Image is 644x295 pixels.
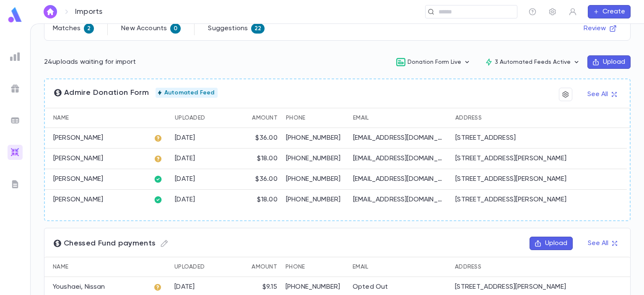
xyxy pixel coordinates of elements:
[10,179,20,189] img: letters_grey.7941b92b52307dd3b8a917253454ce1c.svg
[455,283,566,291] div: [STREET_ADDRESS][PERSON_NAME]
[53,257,68,277] div: Name
[121,24,167,33] p: New Accounts
[252,257,277,277] div: Amount
[53,196,103,204] p: [PERSON_NAME]
[170,25,181,32] span: 0
[10,52,20,62] img: reports_grey.c525e4749d1bce6a11f5fe2a8de1b229.svg
[174,257,205,277] div: Uploaded
[353,134,445,142] p: [EMAIL_ADDRESS][DOMAIN_NAME]
[53,88,149,97] span: Admire Donation Form
[255,134,278,142] div: $36.00
[286,108,305,128] div: Phone
[348,257,451,277] div: Email
[53,134,103,142] p: [PERSON_NAME]
[208,24,248,33] p: Suggestions
[175,175,195,183] div: 9/16/2025
[455,196,566,204] div: [STREET_ADDRESS][PERSON_NAME]
[353,175,445,183] p: [EMAIL_ADDRESS][DOMAIN_NAME]
[175,196,195,204] div: 9/16/2025
[44,257,149,277] div: Name
[175,108,205,128] div: Uploaded
[353,257,368,277] div: Email
[53,108,69,128] div: Name
[579,22,622,35] button: Review
[286,154,345,163] p: [PHONE_NUMBER]
[353,196,445,204] p: [EMAIL_ADDRESS][DOMAIN_NAME]
[286,134,345,142] p: [PHONE_NUMBER]
[53,154,103,163] p: [PERSON_NAME]
[587,55,631,69] button: Upload
[174,283,195,291] div: 9/14/2025
[282,108,349,128] div: Phone
[583,237,622,250] button: See All
[281,257,348,277] div: Phone
[455,108,482,128] div: Address
[175,134,195,142] div: 9/16/2025
[262,283,277,291] div: $9.15
[45,108,150,128] div: Name
[353,108,369,128] div: Email
[286,257,305,277] div: Phone
[53,175,103,183] p: [PERSON_NAME]
[170,257,233,277] div: Uploaded
[530,237,573,250] button: Upload
[10,147,20,157] img: imports_gradient.a72c8319815fb0872a7f9c3309a0627a.svg
[455,175,566,183] div: [STREET_ADDRESS][PERSON_NAME]
[161,89,218,96] span: Automated Feed
[75,7,102,16] p: Imports
[451,108,598,128] div: Address
[353,283,445,291] p: Opted Out
[53,24,80,33] p: Matches
[353,154,445,163] p: [EMAIL_ADDRESS][DOMAIN_NAME]
[252,108,278,128] div: Amount
[10,84,20,94] img: campaigns_grey.99e729a5f7ee94e3726e6486bddda8f1.svg
[251,25,265,32] span: 22
[53,283,105,291] p: Youshaei, Nissan
[582,88,621,101] button: See All
[53,237,171,250] span: Chessed Fund payments
[588,5,631,18] button: Create
[455,154,566,163] div: [STREET_ADDRESS][PERSON_NAME]
[389,54,478,70] button: Donation Form Live
[286,175,345,183] p: [PHONE_NUMBER]
[84,25,94,32] span: 2
[257,196,278,204] div: $18.00
[233,257,281,277] div: Amount
[349,108,451,128] div: Email
[45,8,55,15] img: home_white.a664292cf8c1dea59945f0da9f25487c.svg
[255,175,278,183] div: $36.00
[455,257,481,277] div: Address
[451,257,597,277] div: Address
[234,108,282,128] div: Amount
[455,134,516,142] div: [STREET_ADDRESS]
[478,54,587,70] button: 3 Automated Feeds Active
[7,7,23,23] img: logo
[44,58,136,66] p: 24 uploads waiting for import
[286,196,345,204] p: [PHONE_NUMBER]
[10,115,20,125] img: batches_grey.339ca447c9d9533ef1741baa751efc33.svg
[286,283,344,291] p: [PHONE_NUMBER]
[175,154,195,163] div: 9/16/2025
[171,108,234,128] div: Uploaded
[257,154,278,163] div: $18.00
